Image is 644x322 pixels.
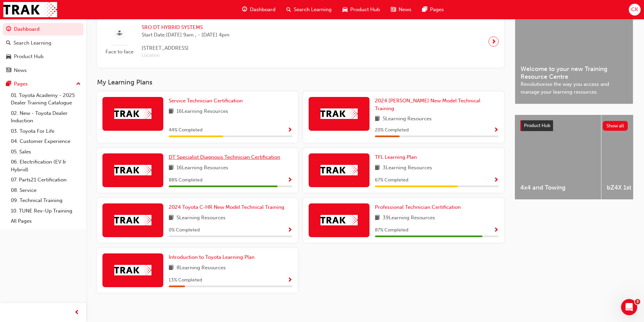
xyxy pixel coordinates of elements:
span: CK [631,6,638,14]
span: book-icon [375,164,380,172]
button: Pages [3,78,84,90]
a: 03. Toyota For Life [8,126,84,137]
span: search-icon [286,5,291,14]
img: Trak [320,215,358,225]
button: Show Progress [287,176,292,184]
span: 2024 Toyota C-HR New Model Technical Training [169,204,284,210]
a: Latest NewsShow allWelcome to your new Training Resource CentreRevolutionise the way you access a... [515,2,633,104]
a: 08. Service [8,185,84,196]
button: Messages [45,211,90,238]
div: Pages [14,80,28,88]
span: 5 Learning Resources [383,115,432,123]
div: E-Learning Module Issue [24,48,109,55]
button: DashboardSearch LearningProduct HubNews [3,22,84,78]
span: pages-icon [6,81,11,87]
span: Welcome to your new Training Resource Centre [521,65,627,80]
span: prev-icon [74,308,79,317]
span: SRO DT HYBRID SYSTEMS [142,24,230,31]
span: Search Learning [294,6,332,14]
span: Show Progress [494,227,499,233]
span: guage-icon [6,26,11,32]
span: [STREET_ADDRESS] [142,44,230,52]
span: Service Technician Certification [169,98,243,104]
span: Home [16,228,29,232]
img: Trak [114,265,151,275]
span: 67 % Completed [375,176,408,184]
span: up-icon [76,80,81,89]
span: 16 Learning Resources [176,164,228,172]
a: search-iconSearch Learning [281,3,337,17]
span: Product Hub [524,123,550,128]
span: Show Progress [494,127,499,133]
span: Dashboard [250,6,276,14]
a: 09. Technical Training [8,195,84,206]
span: 39 Learning Resources [383,214,435,222]
a: Search Learning [3,37,84,49]
a: 02. New - Toyota Dealer Induction [8,108,84,126]
span: news-icon [391,5,396,14]
span: news-icon [6,68,11,74]
a: 07. Parts21 Certification [8,175,84,185]
a: 01. Toyota Academy - 2025 Dealer Training Catalogue [8,90,84,108]
a: 06. Electrification (EV & Hybrid) [8,157,84,175]
span: book-icon [169,264,174,272]
a: News [3,64,84,77]
img: Trak [3,2,57,17]
span: Show Progress [287,127,292,133]
span: 5 Learning Resources [176,214,225,222]
span: book-icon [169,164,174,172]
a: TFL Learning Plan [375,153,420,161]
a: guage-iconDashboard [237,3,281,17]
span: book-icon [169,107,174,116]
span: Product Hub [350,6,380,14]
h3: My Learning Plans [97,78,504,86]
a: 04. Customer Experience [8,136,84,147]
span: 88 % Completed [169,176,202,184]
span: 2024 [PERSON_NAME] New Model Technical Training [375,98,480,112]
span: 16 Learning Resources [176,107,228,116]
span: Tickets [103,228,122,232]
h1: Tickets [55,3,82,15]
a: Service Technician Certification [169,97,245,105]
span: car-icon [342,5,348,14]
span: Pages [430,6,444,14]
div: News [14,67,27,74]
a: 05. Sales [8,147,84,157]
button: Show Progress [287,276,292,284]
span: Show Progress [287,227,292,233]
img: Trak [320,108,358,119]
a: DT Specialist Diagnosis Technician Certification [169,153,283,161]
span: Professional Technician Certification [375,204,461,210]
span: Face to face [102,48,136,56]
img: Trak [114,215,151,225]
span: Show Progress [494,177,499,183]
span: Show Progress [287,177,292,183]
img: Trak [320,165,358,175]
button: CK [629,4,641,16]
a: Introduction to Toyota Learning Plan [169,253,257,261]
span: 3 [635,299,640,304]
a: Face to faceSRO DT HYBRID SYSTEMSStart Date:[DATE] 9am , - [DATE] 4pm[STREET_ADDRESS]Location [102,21,499,62]
a: Product HubShow all [520,120,628,131]
div: #1918 • Resolved [24,55,109,63]
div: Search Learning [14,39,51,47]
img: Trak [114,165,151,175]
span: car-icon [6,54,11,60]
span: News [399,6,411,14]
span: search-icon [6,40,11,46]
div: Product Hub [14,53,44,60]
a: 2024 [PERSON_NAME] New Model Technical Training [375,97,499,112]
span: 20 % Completed [375,126,409,134]
span: Messages [56,228,79,232]
div: E-Learning Module Issue [24,23,109,30]
a: car-iconProduct Hub [337,3,385,17]
span: Revolutionise the way you access and manage your learning resources. [521,80,627,96]
button: Tickets [90,211,135,238]
span: 4x4 and Towing [520,184,596,192]
button: Show all [603,121,628,131]
span: Location [142,52,230,59]
span: 8 Learning Resources [176,264,226,272]
a: Product Hub [3,50,84,63]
